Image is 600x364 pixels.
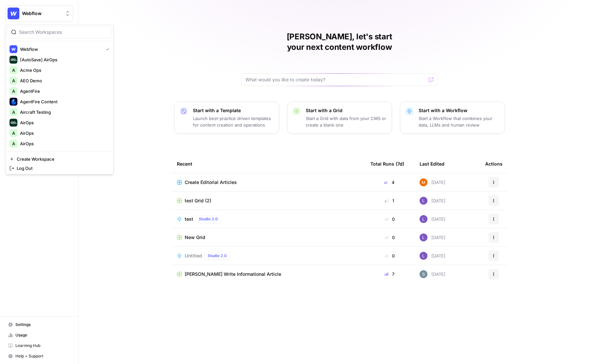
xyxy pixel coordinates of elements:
h1: [PERSON_NAME], let's start your next content workflow [241,31,438,52]
img: AirOps Logo [10,119,17,127]
p: Start with a Template [193,107,274,114]
input: Search Workspaces [19,29,108,35]
a: testStudio 2.0 [177,215,360,223]
span: A [12,88,15,94]
div: Actions [485,155,503,173]
p: Start a Grid with data from your CMS or create a blank one [306,115,386,128]
span: A [12,77,15,84]
p: Start a Workflow that combines your data, LLMs and human review [419,115,499,128]
a: Log Out [7,164,112,173]
div: [DATE] [420,215,445,223]
span: Log Out [17,165,107,172]
span: Webflow [22,10,62,17]
div: [DATE] [420,178,445,186]
div: 0 [370,216,409,222]
button: Start with a GridStart a Grid with data from your CMS or create a blank one [287,102,392,134]
a: Usage [5,330,73,340]
span: Create Workspace [17,156,107,162]
button: Start with a WorkflowStart a Workflow that combines your data, LLMs and human review [400,102,505,134]
span: Create Editorial Articles [185,179,237,186]
img: rn7sh892ioif0lo51687sih9ndqw [420,215,427,223]
a: Create Workspace [7,154,112,164]
div: 0 [370,253,409,259]
a: [PERSON_NAME] Write Informational Article [177,271,360,277]
span: test Grid (2) [185,197,211,204]
a: Learning Hub [5,340,73,351]
span: Acme Ops [20,67,107,73]
a: UntitledStudio 2.0 [177,252,360,260]
span: AgentFire [20,88,107,94]
span: [PERSON_NAME] Write Informational Article [185,271,281,277]
span: Learning Hub [15,343,70,349]
span: A [12,130,15,136]
a: test Grid (2) [177,197,360,204]
span: New Grid [185,234,205,241]
img: w7f6q2jfcebns90hntjxsl93h3td [420,270,427,278]
img: Webflow Logo [8,8,19,19]
div: [DATE] [420,233,445,241]
img: 4suam345j4k4ehuf80j2ussc8x0k [420,178,427,186]
span: AgentFire Content [20,98,107,105]
button: Start with a TemplateLaunch best-practice driven templates for content creation and operations [174,102,279,134]
span: Usage [15,332,70,338]
span: Studio 2.0 [208,253,227,259]
span: AirOps [20,119,107,126]
span: AirOps [20,130,107,136]
span: [AutoSave] AirOps [20,56,107,63]
div: 0 [370,234,409,241]
span: AEO Demo [20,77,107,84]
span: Help + Support [15,353,70,359]
span: Aircraft Testing [20,109,107,115]
a: Settings [5,319,73,330]
div: [DATE] [420,270,445,278]
a: New Grid [177,234,360,241]
div: [DATE] [420,197,445,205]
span: Studio 2.0 [199,216,218,222]
a: Create Editorial Articles [177,179,360,186]
div: Recent [177,155,360,173]
button: Help + Support [5,351,73,361]
span: Untitled [185,253,202,259]
img: rn7sh892ioif0lo51687sih9ndqw [420,233,427,241]
input: What would you like to create today? [245,76,426,83]
button: Workspace: Webflow [5,5,73,22]
img: Webflow Logo [10,45,17,53]
span: Settings [15,322,70,328]
span: test [185,216,193,222]
div: 7 [370,271,409,277]
img: rn7sh892ioif0lo51687sih9ndqw [420,197,427,205]
p: Launch best-practice driven templates for content creation and operations [193,115,274,128]
img: AgentFire Content Logo [10,98,17,106]
div: Last Edited [420,155,445,173]
img: [AutoSave] AirOps Logo [10,56,17,64]
span: Webflow [20,46,101,52]
span: A [12,109,15,115]
div: Total Runs (7d) [370,155,404,173]
div: 4 [370,179,409,186]
img: rn7sh892ioif0lo51687sih9ndqw [420,252,427,260]
div: [DATE] [420,252,445,260]
p: Start with a Grid [306,107,386,114]
span: A [12,67,15,73]
div: 1 [370,197,409,204]
span: AirOps [20,140,107,147]
div: Workspace: Webflow [5,24,114,174]
p: Start with a Workflow [419,107,499,114]
span: A [12,140,15,147]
